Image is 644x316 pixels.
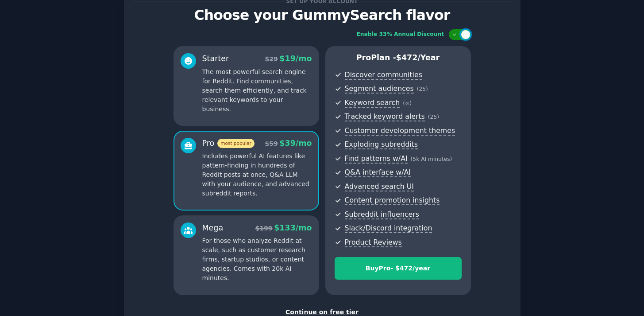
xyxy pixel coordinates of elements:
span: $ 472 /year [396,53,440,62]
span: Slack/Discord integration [345,224,432,233]
span: $ 133 /mo [274,223,312,232]
span: ( 5k AI minutes ) [411,156,452,162]
span: Find patterns w/AI [345,154,408,164]
p: The most powerful search engine for Reddit. Find communities, search them efficiently, and track ... [202,67,312,114]
button: BuyPro- $472/year [335,257,462,280]
div: Mega [202,222,224,234]
span: Exploding subreddits [345,140,418,149]
div: Enable 33% Annual Discount [357,31,444,39]
p: Choose your GummySearch flavor [133,8,511,23]
span: Subreddit influencers [345,210,419,219]
span: Product Reviews [345,238,402,247]
span: Q&A interface w/AI [345,168,411,177]
span: Keyword search [345,98,400,108]
span: Tracked keyword alerts [345,112,425,121]
span: ( ∞ ) [403,100,412,106]
span: ( 25 ) [417,86,428,92]
div: Pro [202,138,255,149]
span: $ 39 /mo [279,139,312,148]
span: Customer development themes [345,126,455,136]
div: Buy Pro - $ 472 /year [335,264,461,273]
span: $ 59 [265,140,278,147]
span: $ 199 [255,225,273,232]
span: Discover communities [345,70,422,80]
p: Includes powerful AI features like pattern-finding in hundreds of Reddit posts at once, Q&A LLM w... [202,152,312,198]
p: Pro Plan - [335,52,462,63]
span: Segment audiences [345,84,414,94]
span: $ 19 /mo [279,54,312,63]
span: most popular [217,139,255,148]
div: Starter [202,53,229,64]
span: Advanced search UI [345,182,414,191]
span: $ 29 [265,55,278,62]
p: For those who analyze Reddit at scale, such as customer research firms, startup studios, or conte... [202,236,312,283]
span: Content promotion insights [345,196,440,205]
span: ( 25 ) [428,114,439,120]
